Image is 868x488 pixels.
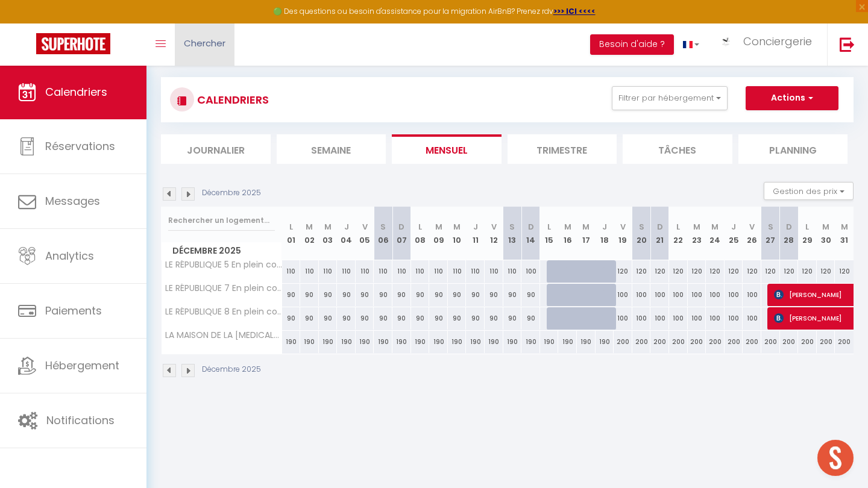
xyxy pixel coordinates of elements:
[582,221,590,233] abbr: M
[688,284,706,306] div: 100
[558,207,577,260] th: 16
[706,207,725,260] th: 24
[840,37,855,52] img: logout
[706,284,725,306] div: 100
[761,260,780,283] div: 120
[398,221,404,233] abbr: D
[822,221,829,233] abbr: M
[717,36,735,48] img: ...
[448,331,467,353] div: 190
[650,207,669,260] th: 21
[45,84,107,99] span: Calendriers
[632,260,651,283] div: 120
[669,260,688,283] div: 120
[466,207,485,260] th: 11
[743,307,761,330] div: 100
[743,284,761,306] div: 100
[650,331,669,353] div: 200
[300,260,319,283] div: 110
[374,307,392,330] div: 90
[411,307,430,330] div: 90
[277,134,386,164] li: Semaine
[676,221,680,233] abbr: L
[743,34,812,49] span: Conciergerie
[374,331,392,353] div: 190
[202,187,261,199] p: Décembre 2025
[300,207,319,260] th: 02
[725,207,743,260] th: 25
[614,207,632,260] th: 19
[764,182,854,200] button: Gestion des prix
[746,86,838,110] button: Actions
[485,331,503,353] div: 190
[374,207,392,260] th: 06
[521,284,540,306] div: 90
[356,284,374,306] div: 90
[521,307,540,330] div: 90
[841,221,848,233] abbr: M
[521,207,540,260] th: 14
[761,207,780,260] th: 27
[319,307,338,330] div: 90
[553,6,596,16] a: >>> ICI <<<<
[503,284,522,306] div: 90
[429,284,448,306] div: 90
[319,207,338,260] th: 03
[558,331,577,353] div: 190
[725,284,743,306] div: 100
[817,440,854,476] div: Ouvrir le chat
[485,260,503,283] div: 110
[725,260,743,283] div: 120
[540,331,559,353] div: 190
[509,221,515,233] abbr: S
[429,260,448,283] div: 110
[528,221,534,233] abbr: D
[798,207,817,260] th: 29
[392,260,411,283] div: 110
[45,358,119,373] span: Hébergement
[300,307,319,330] div: 90
[743,260,761,283] div: 120
[738,134,848,164] li: Planning
[392,134,502,164] li: Mensuel
[688,260,706,283] div: 120
[725,307,743,330] div: 100
[356,331,374,353] div: 190
[46,413,115,428] span: Notifications
[429,207,448,260] th: 09
[36,33,110,54] img: Super Booking
[632,207,651,260] th: 20
[448,260,467,283] div: 110
[168,210,275,231] input: Rechercher un logement...
[162,242,281,260] span: Décembre 2025
[282,260,301,283] div: 110
[669,284,688,306] div: 100
[448,207,467,260] th: 10
[639,221,644,233] abbr: S
[411,207,430,260] th: 08
[319,260,338,283] div: 110
[669,307,688,330] div: 100
[411,284,430,306] div: 90
[380,221,386,233] abbr: S
[324,221,332,233] abbr: M
[362,221,368,233] abbr: V
[435,221,442,233] abbr: M
[485,207,503,260] th: 12
[194,86,269,113] h3: CALENDRIERS
[688,207,706,260] th: 23
[711,221,719,233] abbr: M
[466,284,485,306] div: 90
[356,207,374,260] th: 05
[835,207,854,260] th: 31
[184,37,225,49] span: Chercher
[319,284,338,306] div: 90
[708,23,827,66] a: ... Conciergerie
[614,307,632,330] div: 100
[805,221,809,233] abbr: L
[768,221,773,233] abbr: S
[577,207,596,260] th: 17
[503,307,522,330] div: 90
[743,331,761,353] div: 200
